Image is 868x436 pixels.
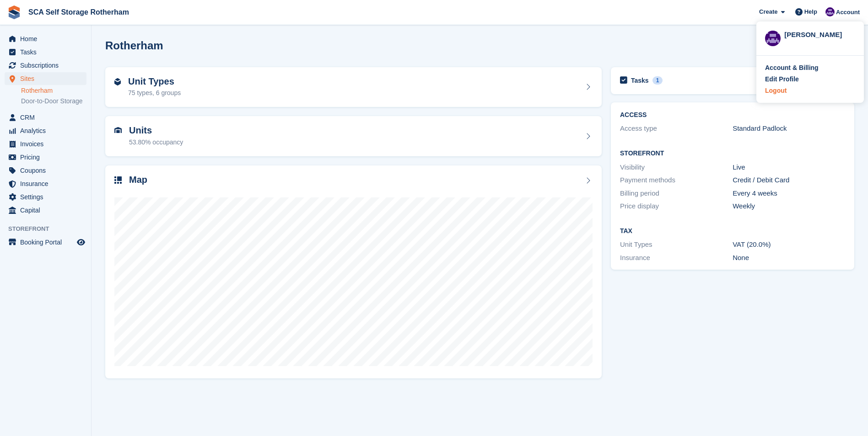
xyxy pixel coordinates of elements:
h2: Units [129,125,183,136]
span: Storefront [8,224,91,234]
div: Access type [620,123,733,134]
span: Pricing [20,151,75,164]
a: SCA Self Storage Rotherham [25,5,133,20]
a: menu [5,164,86,177]
div: Edit Profile [765,74,799,84]
img: unit-icn-7be61d7bf1b0ce9d3e12c5938cc71ed9869f7b940bace4675aadf7bd6d80202e.svg [114,127,122,133]
span: Sites [20,72,75,85]
a: Edit Profile [765,74,855,84]
span: Help [804,7,817,16]
h2: Unit Types [128,76,181,87]
h2: Map [129,175,147,185]
div: Logout [765,86,787,96]
span: CRM [20,111,75,124]
img: stora-icon-8386f47178a22dfd0bd8f6a31ec36ba5ce8667c1dd55bd0f319d3a0aa187defe.svg [7,5,21,19]
h2: Rotherham [105,39,163,52]
div: None [733,253,845,263]
a: Door-to-Door Storage [21,97,86,106]
div: Credit / Debit Card [733,175,845,186]
span: Tasks [20,46,75,58]
span: Booking Portal [20,236,75,249]
a: menu [5,191,86,203]
span: Account [836,8,860,17]
img: Kelly Neesham [765,31,781,46]
h2: ACCESS [620,112,845,119]
span: Create [759,7,777,16]
a: Unit Types 75 types, 6 groups [105,67,602,107]
img: Kelly Neesham [825,7,835,16]
a: menu [5,124,86,137]
div: Insurance [620,253,733,263]
span: Subscriptions [20,59,75,72]
img: unit-type-icn-2b2737a686de81e16bb02015468b77c625bbabd49415b5ef34ead5e3b44a266d.svg [114,78,121,85]
a: Account & Billing [765,63,855,73]
a: menu [5,177,86,190]
div: VAT (20.0%) [733,239,845,250]
a: Rotherham [21,86,86,95]
div: 53.80% occupancy [129,138,183,147]
span: Settings [20,191,75,203]
div: Price display [620,201,733,212]
a: menu [5,59,86,72]
span: Insurance [20,177,75,190]
div: Live [733,162,845,173]
h2: Tax [620,228,845,235]
img: map-icn-33ee37083ee616e46c38cad1a60f524a97daa1e2b2c8c0bc3eb3415660979fc1.svg [114,176,122,184]
a: menu [5,138,86,150]
h2: Tasks [631,76,649,85]
h2: Storefront [620,150,845,157]
div: Weekly [733,201,845,212]
div: [PERSON_NAME] [784,30,855,38]
a: Map [105,165,602,379]
div: Payment methods [620,175,733,186]
a: Logout [765,86,855,96]
div: Standard Padlock [733,123,845,134]
div: 75 types, 6 groups [128,88,181,98]
div: Billing period [620,188,733,199]
a: Units 53.80% occupancy [105,116,602,156]
a: Preview store [75,237,86,248]
a: menu [5,72,86,85]
div: Unit Types [620,239,733,250]
div: Every 4 weeks [733,188,845,199]
span: Invoices [20,138,75,150]
a: menu [5,46,86,58]
span: Analytics [20,124,75,137]
span: Coupons [20,164,75,177]
div: 1 [652,76,663,85]
div: Visibility [620,162,733,173]
a: menu [5,111,86,124]
span: Capital [20,204,75,217]
a: menu [5,236,86,249]
div: Account & Billing [765,63,819,73]
span: Home [20,32,75,45]
a: menu [5,204,86,217]
a: menu [5,151,86,164]
a: menu [5,32,86,45]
